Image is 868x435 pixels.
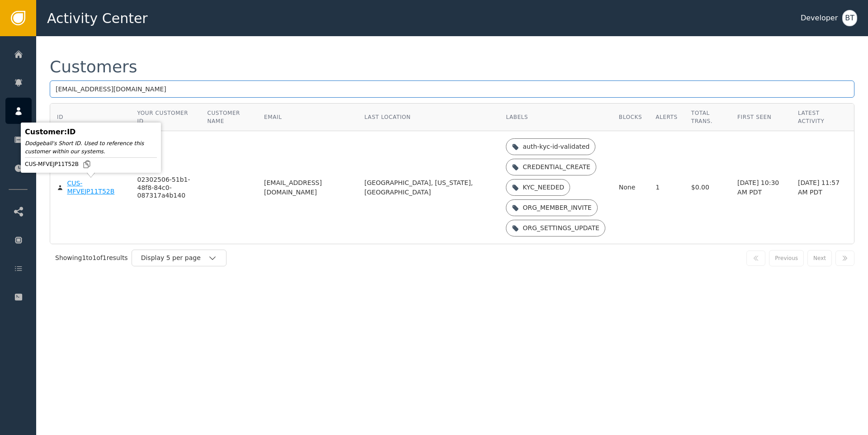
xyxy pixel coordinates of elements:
td: [DATE] 10:30 AM PDT [731,131,791,244]
div: Display 5 per page [141,253,208,263]
div: CUS-MFVEJP11T52B [25,160,157,169]
div: Developer [801,13,838,24]
td: $0.00 [684,131,731,244]
div: Customer : ID [25,127,157,137]
td: [EMAIL_ADDRESS][DOMAIN_NAME] [257,131,358,244]
td: [GEOGRAPHIC_DATA], [US_STATE], [GEOGRAPHIC_DATA] [358,131,499,244]
td: [DATE] 11:57 AM PDT [791,131,854,244]
td: 1 [649,131,684,244]
div: Total Trans. [691,109,724,125]
div: Blocks [619,113,642,121]
div: Customer Name [207,109,250,125]
input: Search by name, email, or ID [50,80,854,98]
div: Showing 1 to 1 of 1 results [55,253,128,263]
div: KYC_NEEDED [523,183,564,192]
div: Last Location [364,113,492,121]
div: auth-kyc-id-validated [523,142,590,151]
span: Activity Center [47,8,148,28]
div: Customers [50,59,137,75]
div: None [619,183,642,192]
div: Alerts [656,113,678,121]
div: Email [264,113,351,121]
div: CUS-MFVEJP11T52B [67,180,123,195]
div: Dodgeball's Short ID. Used to reference this customer within our systems. [25,139,157,156]
div: Latest Activity [798,109,847,125]
div: Labels [506,113,605,121]
button: Display 5 per page [132,250,226,266]
div: 02302506-51b1-48f8-84c0-087317a4b140 [137,176,194,200]
div: First Seen [737,113,784,121]
div: ID [57,113,63,121]
div: ORG_MEMBER_INVITE [523,203,591,213]
div: ORG_SETTINGS_UPDATE [523,223,599,233]
div: CREDENTIAL_CREATE [523,162,590,172]
button: BT [842,10,857,26]
div: Your Customer ID [137,109,194,125]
